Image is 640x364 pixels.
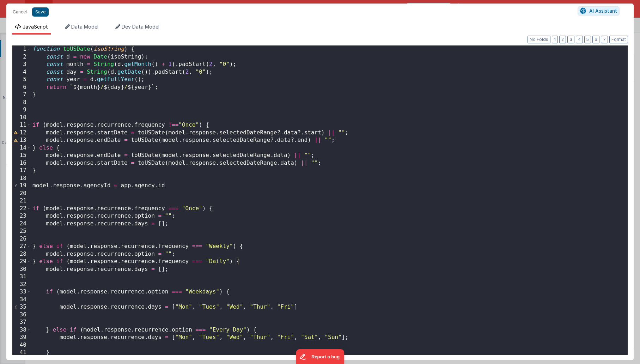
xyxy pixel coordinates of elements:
div: 19 [12,182,31,190]
div: 36 [12,311,31,319]
div: 3 [12,61,31,68]
div: 34 [12,296,31,304]
div: 40 [12,341,31,349]
div: 15 [12,152,31,159]
button: 6 [592,36,599,43]
div: 29 [12,258,31,266]
div: 25 [12,227,31,235]
button: 2 [559,36,566,43]
div: 1 [12,45,31,53]
div: 18 [12,175,31,182]
iframe: Marker.io feedback button [296,349,344,364]
div: 13 [12,136,31,144]
button: 1 [552,36,558,43]
button: 5 [584,36,591,43]
button: 3 [567,36,574,43]
div: 7 [12,91,31,99]
button: Cancel [9,7,30,17]
div: 12 [12,129,31,137]
button: AI Assistant [578,6,620,16]
div: 31 [12,273,31,281]
button: No Folds [528,36,550,43]
div: 16 [12,159,31,167]
span: JavaScript [23,24,48,30]
div: 20 [12,190,31,198]
div: 27 [12,243,31,250]
div: 35 [12,303,31,311]
div: 21 [12,197,31,205]
div: 14 [12,144,31,152]
div: 10 [12,114,31,122]
span: Dev Data Model [122,24,159,30]
button: Format [609,36,628,43]
button: 4 [576,36,583,43]
div: 37 [12,318,31,326]
div: 32 [12,281,31,289]
div: 28 [12,250,31,258]
div: 33 [12,288,31,296]
div: 30 [12,266,31,273]
div: 17 [12,167,31,175]
div: 5 [12,76,31,84]
div: 11 [12,121,31,129]
span: Data Model [71,24,98,30]
span: AI Assistant [589,8,617,14]
div: 24 [12,220,31,228]
div: 39 [12,334,31,341]
div: 9 [12,106,31,114]
div: 8 [12,99,31,107]
div: 38 [12,326,31,334]
div: 26 [12,235,31,243]
button: Save [32,7,49,17]
button: 7 [601,36,608,43]
div: 2 [12,53,31,61]
div: 6 [12,84,31,91]
div: 23 [12,212,31,220]
div: 41 [12,349,31,357]
div: 4 [12,68,31,76]
div: 22 [12,205,31,213]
